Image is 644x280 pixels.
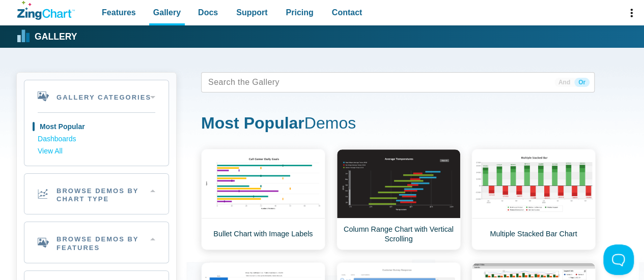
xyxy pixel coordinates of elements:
[337,149,461,250] a: Column Range Chart with Vertical Scrolling
[38,121,155,133] a: Most Popular
[286,6,313,19] span: Pricing
[198,6,218,19] span: Docs
[38,145,155,158] a: View All
[38,133,155,145] a: Dashboards
[201,149,325,250] a: Bullet Chart with Image Labels
[17,1,75,20] a: ZingChart Logo. Click to return to the homepage
[102,6,136,19] span: Features
[24,222,169,263] h2: Browse Demos By Features
[574,78,590,87] span: Or
[201,114,304,132] strong: Most Popular
[603,244,634,275] iframe: Toggle Customer Support
[153,6,181,19] span: Gallery
[236,6,267,19] span: Support
[201,113,595,136] h1: Demos
[17,29,77,44] a: Gallery
[554,78,574,87] span: And
[35,33,77,42] strong: Gallery
[471,149,596,250] a: Multiple Stacked Bar Chart
[24,174,169,214] h2: Browse Demos By Chart Type
[332,6,362,19] span: Contact
[24,80,169,112] h2: Gallery Categories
